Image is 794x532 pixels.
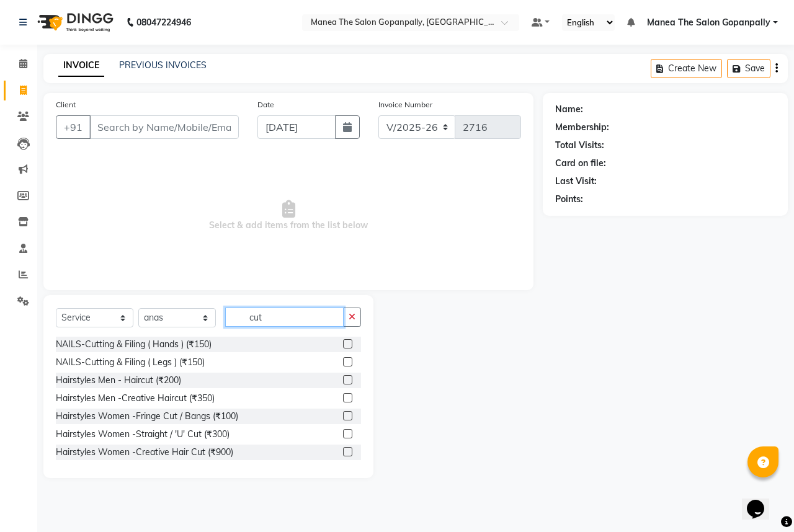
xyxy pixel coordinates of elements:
[378,99,432,110] label: Invoice Number
[119,60,207,71] a: PREVIOUS INVOICES
[727,59,770,78] button: Save
[56,410,238,423] div: Hairstyles Women -Fringe Cut / Bangs (₹100)
[257,99,274,110] label: Date
[56,428,230,441] div: Hairstyles Women -Straight / 'U' Cut (₹300)
[58,55,104,77] a: INVOICE
[555,175,597,188] div: Last Visit:
[56,99,76,110] label: Client
[555,103,583,116] div: Name:
[651,59,722,78] button: Create New
[225,308,344,327] input: Search or Scan
[56,374,181,387] div: Hairstyles Men - Haircut (₹200)
[136,5,191,40] b: 08047224946
[555,193,583,206] div: Points:
[742,482,782,520] iframe: chat widget
[56,338,212,351] div: NAILS-Cutting & Filing ( Hands ) (₹150)
[32,5,117,40] img: logo
[555,139,604,152] div: Total Visits:
[555,157,606,170] div: Card on file:
[89,115,239,139] input: Search by Name/Mobile/Email/Code
[56,154,521,278] span: Select & add items from the list below
[56,446,233,459] div: Hairstyles Women -Creative Hair Cut (₹900)
[56,392,215,405] div: Hairstyles Men -Creative Haircut (₹350)
[647,16,770,29] span: Manea The Salon Gopanpally
[56,356,205,369] div: NAILS-Cutting & Filing ( Legs ) (₹150)
[555,121,609,134] div: Membership:
[56,115,91,139] button: +91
